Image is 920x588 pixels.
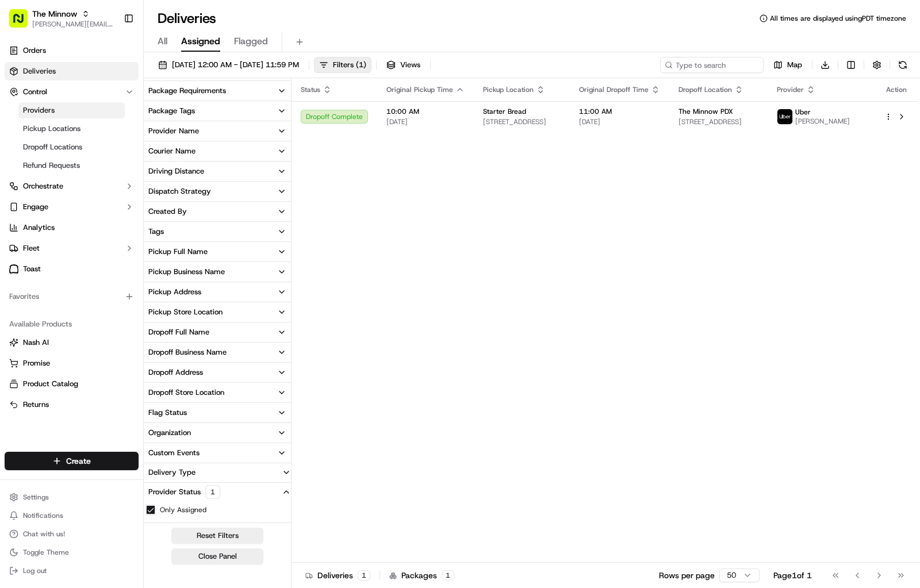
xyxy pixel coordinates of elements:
[9,264,18,273] img: Toast logo
[23,243,40,253] span: Fleet
[148,408,187,418] div: Flag Status
[305,570,370,581] div: Deliveries
[36,178,93,187] span: [PERSON_NAME]
[5,198,139,216] button: Engage
[102,178,125,187] span: [DATE]
[787,60,802,70] span: Map
[386,107,465,116] span: 10:00 AM
[442,570,454,581] div: 1
[144,162,291,181] button: Driving Distance
[11,46,209,64] p: Welcome 👋
[158,34,167,48] span: All
[5,177,139,195] button: Orchestrate
[5,5,119,32] button: The Minnow[PERSON_NAME][EMAIL_ADDRESS][DOMAIN_NAME]
[773,570,812,581] div: Page 1 of 1
[30,74,207,86] input: Got a question? Start typing here...
[144,202,291,221] button: Created By
[23,566,47,575] span: Log out
[148,307,223,317] div: Pickup Store Location
[195,113,209,127] button: Start new chat
[5,260,139,278] a: Toast
[148,166,204,176] div: Driving Distance
[23,358,50,368] span: Promise
[23,87,47,97] span: Control
[5,287,139,306] div: Favorites
[11,110,32,130] img: 1736555255976-a54dd68f-1ca7-489b-9aae-adbdc363a1c4
[144,343,291,362] button: Dropoff Business Name
[386,85,453,94] span: Original Pickup Time
[158,9,216,28] h1: Deliveries
[160,505,206,514] label: Only Assigned
[18,102,125,118] a: Providers
[144,403,291,422] button: Flag Status
[148,367,203,378] div: Dropoff Address
[23,45,46,56] span: Orders
[23,264,41,274] span: Toast
[144,141,291,161] button: Courier Name
[579,85,649,94] span: Original Dropoff Time
[678,107,733,116] span: The Minnow PDX
[148,106,195,116] div: Package Tags
[114,254,139,263] span: Pylon
[23,142,82,152] span: Dropoff Locations
[144,222,291,241] button: Tags
[11,11,34,34] img: Nash
[148,387,224,398] div: Dropoff Store Location
[5,62,139,80] a: Deliveries
[32,8,77,20] button: The Minnow
[148,428,191,438] div: Organization
[381,57,425,73] button: Views
[144,463,291,482] button: Delivery Type
[777,109,792,124] img: uber-new-logo.jpeg
[148,327,209,337] div: Dropoff Full Name
[23,529,65,539] span: Chat with us!
[660,57,764,73] input: Type to search
[314,57,371,73] button: Filters(1)
[144,121,291,141] button: Provider Name
[178,147,209,161] button: See all
[148,126,199,136] div: Provider Name
[144,302,291,322] button: Pickup Store Location
[895,57,911,73] button: Refresh
[24,110,45,130] img: 8016278978528_b943e370aa5ada12b00a_72.png
[144,483,291,501] button: Provider Status1
[5,452,139,470] button: Create
[23,226,88,237] span: Knowledge Base
[400,60,420,70] span: Views
[148,448,200,458] div: Custom Events
[768,57,807,73] button: Map
[777,85,804,94] span: Provider
[148,226,164,237] div: Tags
[389,570,454,581] div: Packages
[23,222,55,233] span: Analytics
[148,206,187,217] div: Created By
[358,570,370,581] div: 1
[5,489,139,505] button: Settings
[9,358,134,368] a: Promise
[579,107,660,116] span: 11:00 AM
[5,395,139,414] button: Returns
[172,60,299,70] span: [DATE] 12:00 AM - [DATE] 11:59 PM
[5,563,139,579] button: Log out
[144,81,291,101] button: Package Requirements
[23,548,69,557] span: Toggle Theme
[144,363,291,382] button: Dropoff Address
[148,247,208,257] div: Pickup Full Name
[5,315,139,333] div: Available Products
[9,399,134,410] a: Returns
[5,83,139,101] button: Control
[659,570,715,581] p: Rows per page
[144,101,291,121] button: Package Tags
[678,85,732,94] span: Dropoff Location
[11,149,77,159] div: Past conversations
[32,20,114,29] button: [PERSON_NAME][EMAIL_ADDRESS][DOMAIN_NAME]
[144,182,291,201] button: Dispatch Strategy
[5,508,139,524] button: Notifications
[23,179,32,188] img: 1736555255976-a54dd68f-1ca7-489b-9aae-adbdc363a1c4
[579,117,660,126] span: [DATE]
[5,333,139,352] button: Nash AI
[52,121,158,130] div: We're available if you need us!
[483,117,561,126] span: [STREET_ADDRESS]
[18,121,125,137] a: Pickup Locations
